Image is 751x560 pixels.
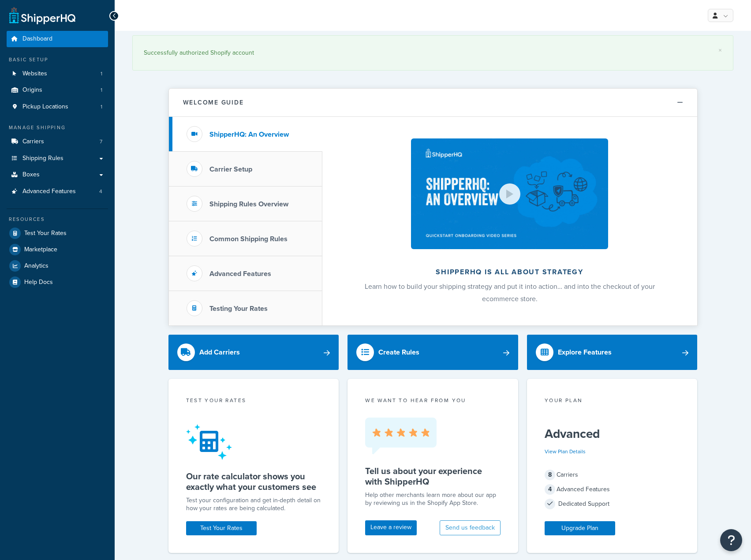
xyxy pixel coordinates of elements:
div: Resources [7,216,108,223]
span: Shipping Rules [22,155,64,162]
div: Test your configuration and get in-depth detail on how your rates are being calculated. [186,497,321,512]
div: Carriers [545,469,680,481]
span: Analytics [24,262,49,270]
a: Marketplace [7,242,108,258]
a: Explore Features [527,335,698,370]
li: Websites [7,66,108,82]
a: Test Your Rates [186,521,257,535]
button: Welcome Guide [169,89,697,117]
span: 1 [101,103,102,111]
span: Carriers [22,138,44,146]
a: View Plan Details [545,448,586,455]
span: Origins [22,86,42,94]
div: Dedicated Support [545,498,680,510]
h3: Testing Your Rates [209,305,268,313]
span: Learn how to build your shipping strategy and put it into action… and into the checkout of your e... [365,281,655,304]
span: Boxes [22,171,40,179]
h3: Common Shipping Rules [209,235,288,243]
span: Test Your Rates [24,230,67,237]
span: 4 [99,188,102,195]
button: Send us feedback [440,520,501,535]
li: Origins [7,82,108,98]
span: Websites [22,70,47,78]
h5: Our rate calculator shows you exactly what your customers see [186,471,321,492]
span: 7 [100,138,102,146]
h5: Advanced [545,427,680,441]
img: ShipperHQ is all about strategy [411,138,608,249]
li: Advanced Features [7,183,108,200]
h3: Carrier Setup [209,165,252,173]
span: 1 [101,70,102,78]
a: Upgrade Plan [545,521,615,535]
a: Create Rules [347,335,518,370]
a: Add Carriers [168,335,339,370]
span: Advanced Features [22,188,76,195]
p: we want to hear from you [365,396,501,404]
a: Shipping Rules [7,150,108,167]
h5: Tell us about your experience with ShipperHQ [365,466,501,487]
h2: ShipperHQ is all about strategy [346,268,674,276]
a: Analytics [7,258,108,274]
a: × [718,47,722,54]
div: Successfully authorized Shopify account [144,47,722,59]
div: Manage Shipping [7,124,108,131]
h2: Welcome Guide [183,99,244,106]
a: Leave a review [365,520,417,535]
a: Origins1 [7,82,108,98]
button: Open Resource Center [720,529,742,551]
div: Advanced Features [545,483,680,496]
h3: ShipperHQ: An Overview [209,131,289,138]
span: Help Docs [24,279,53,286]
span: Pickup Locations [22,103,68,111]
span: 4 [545,484,555,495]
h3: Advanced Features [209,270,271,278]
a: Pickup Locations1 [7,99,108,115]
div: Basic Setup [7,56,108,63]
a: Help Docs [7,274,108,290]
p: Help other merchants learn more about our app by reviewing us in the Shopify App Store. [365,491,501,507]
li: Carriers [7,134,108,150]
h3: Shipping Rules Overview [209,200,288,208]
a: Test Your Rates [7,225,108,241]
span: 8 [545,470,555,480]
a: Dashboard [7,31,108,47]
span: Marketplace [24,246,57,254]
a: Websites1 [7,66,108,82]
div: Your Plan [545,396,680,407]
span: Dashboard [22,35,52,43]
span: 1 [101,86,102,94]
div: Add Carriers [199,346,240,358]
a: Advanced Features4 [7,183,108,200]
div: Test your rates [186,396,321,407]
div: Explore Features [558,346,612,358]
li: Pickup Locations [7,99,108,115]
a: Boxes [7,167,108,183]
a: Carriers7 [7,134,108,150]
div: Create Rules [378,346,419,358]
